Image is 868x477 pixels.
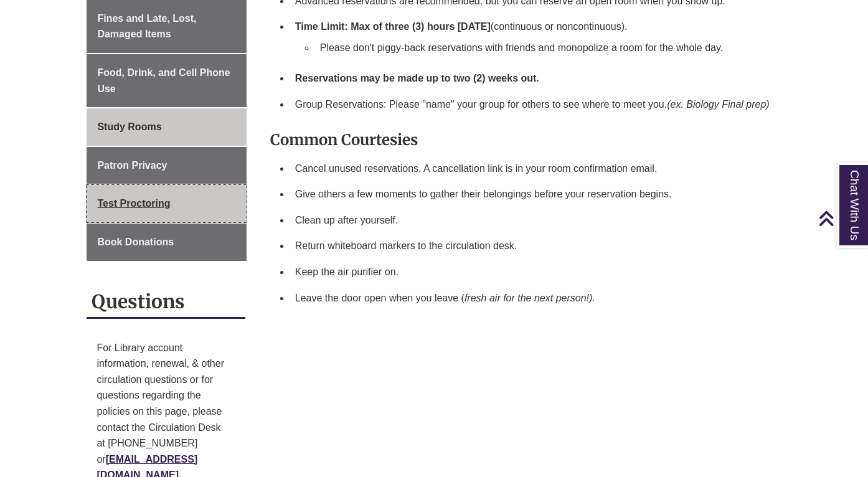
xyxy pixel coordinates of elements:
[290,259,776,285] li: Keep the air purifier on.
[290,181,776,207] li: Give others a few moments to gather their belongings before your reservation begins.
[667,99,770,110] em: (ex. Biology Final prep)
[290,207,776,234] li: Clean up after yourself.
[270,130,418,149] strong: Common Courtesies
[290,14,776,65] li: (continuous or noncontinuous).
[818,210,865,227] a: Back to Top
[87,108,246,146] a: Study Rooms
[87,147,246,184] a: Patron Privacy
[97,121,161,132] span: Study Rooms
[87,54,246,107] a: Food, Drink, and Cell Phone Use
[87,286,245,319] h2: Questions
[87,224,246,261] a: Book Donations
[295,73,539,83] strong: Reservations may be made up to two (2) weeks out.
[465,293,595,303] em: fresh air for the next person!).
[290,92,776,118] li: Group Reservations: Please "name" your group for others to see where to meet you.
[87,185,246,222] a: Test Proctoring
[290,285,776,311] li: Leave the door open when you leave (
[97,160,167,171] span: Patron Privacy
[290,156,776,182] li: Cancel unused reservations. A cancellation link is in your room confirmation email.
[97,198,170,209] span: Test Proctoring
[290,233,776,259] li: Return whiteboard markers to the circulation desk.
[97,13,196,40] span: Fines and Late, Lost, Damaged Items
[315,35,771,61] li: Please don't piggy-back reservations with friends and monopolize a room for the whole day.
[295,21,491,32] strong: Time Limit: Max of three (3) hours [DATE]
[97,237,174,247] span: Book Donations
[97,67,230,94] span: Food, Drink, and Cell Phone Use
